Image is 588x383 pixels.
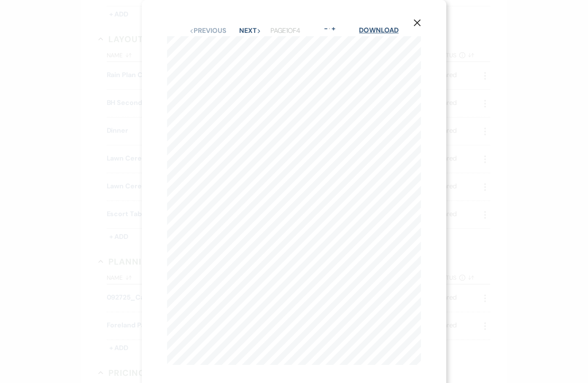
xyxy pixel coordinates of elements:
[239,27,261,34] button: Next
[189,27,226,34] button: Previous
[359,26,398,35] a: Download
[330,25,337,32] button: +
[270,25,300,36] p: Page 1 of 4
[322,25,329,32] button: -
